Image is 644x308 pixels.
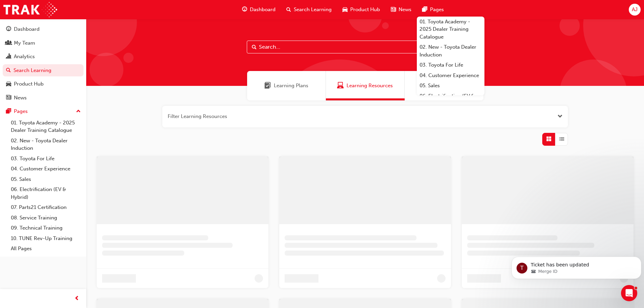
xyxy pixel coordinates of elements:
[30,92,124,139] div: Our team member [DEMOGRAPHIC_DATA][PERSON_NAME] was enrolled for TFLIAVC this morning and was cau...
[32,216,38,221] button: Upload attachment
[76,107,81,116] span: up-icon
[264,82,271,90] span: Learning Plans
[14,94,27,102] div: News
[6,81,11,87] span: car-icon
[6,68,11,74] span: search-icon
[38,13,64,20] p: A few hours
[294,6,332,14] span: Search Learning
[417,17,484,42] a: 01. Toyota Academy - 2025 Dealer Training Catalogue
[3,105,84,118] button: Pages
[3,92,84,104] a: News
[559,135,564,143] span: List
[6,95,11,101] span: news-icon
[3,64,84,77] a: Search Learning
[6,202,129,213] textarea: Message…
[11,152,105,186] div: You’ll get replies here and in your email: ✉️
[5,148,130,221] div: Lisa and Menno says…
[14,108,28,115] div: Pages
[629,4,641,16] button: AJ
[509,242,644,290] iframe: Intercom notifications message
[43,216,48,221] button: Start recording
[5,48,130,88] div: Lisa and Menno says…
[281,3,337,17] a: search-iconSearch Learning
[347,82,393,90] span: Learning Resources
[385,3,417,17] a: news-iconNews
[47,31,97,37] span: Manage Attendance
[247,71,326,100] a: Learning PlansLearning Plans
[8,136,84,153] a: 02. New - Toyota Dealer Induction
[14,53,35,61] div: Analytics
[399,6,411,14] span: News
[274,82,308,90] span: Learning Plans
[391,5,396,14] span: news-icon
[21,216,27,221] button: Gif picker
[326,71,405,100] a: Learning ResourcesLearning Resources
[3,22,84,105] button: DashboardMy TeamAnalyticsSearch LearningProduct HubNews
[8,164,84,174] a: 04. Customer Experience
[417,80,484,91] a: 05. Sales
[252,43,257,51] span: Search
[250,6,276,14] span: Dashboard
[8,118,84,136] a: 01. Toyota Academy - 2025 Dealer Training Catalogue
[19,6,30,17] div: Profile image for Trak
[342,5,348,14] span: car-icon
[405,71,483,100] a: SessionsSessions
[286,5,291,14] span: search-icon
[350,6,380,14] span: Product Hub
[417,3,449,17] a: pages-iconPages
[632,6,638,14] span: AJ
[430,6,444,14] span: Pages
[8,174,84,185] a: 05. Sales
[337,3,385,17] a: car-iconProduct Hub
[4,5,17,18] button: go back
[3,37,84,49] a: My Team
[6,54,11,60] span: chart-icon
[106,5,119,18] button: Home
[5,88,130,148] div: Andrea says…
[14,80,44,88] div: Product Hub
[417,70,484,81] a: 04. Customer Experience
[417,60,484,70] a: 03. Toyota For Life
[119,5,131,17] div: Close
[11,166,103,185] b: [PERSON_NAME][EMAIL_ADDRESS][PERSON_NAME][DOMAIN_NAME]
[247,41,483,53] input: Search...
[5,148,111,206] div: You’ll get replies here and in your email:✉️[PERSON_NAME][EMAIL_ADDRESS][PERSON_NAME][DOMAIN_NAME...
[24,88,130,143] div: Our team member [DEMOGRAPHIC_DATA][PERSON_NAME] was enrolled for TFLIAVC this morning and was cau...
[6,26,11,32] span: guage-icon
[5,48,111,83] div: Thanks for providing all those details. A ticket has now been created and our team is aiming to r...
[3,23,84,35] a: Dashboard
[337,82,344,90] span: Learning Resources
[11,52,105,79] div: Thanks for providing all those details. A ticket has now been created and our team is aiming to r...
[14,39,35,47] div: My Team
[557,113,563,120] button: Open the filter
[11,189,105,202] div: Our usual reply time 🕒
[6,40,11,46] span: people-icon
[417,91,484,109] a: 06. Electrification (EV & Hybrid)
[237,3,281,17] a: guage-iconDashboard
[14,25,40,33] div: Dashboard
[546,135,551,143] span: Grid
[6,109,11,115] span: pages-icon
[33,3,105,13] h1: Toyota Training Resource Centre
[17,196,48,201] b: A few hours
[8,202,84,213] a: 07. Parts21 Certification
[8,243,84,254] a: All Pages
[242,5,247,14] span: guage-icon
[74,294,79,303] span: prev-icon
[8,153,84,164] a: 03. Toyota For Life
[8,223,84,233] a: 09. Technical Training
[8,213,84,223] a: 08. Service Training
[116,213,127,224] button: Send a message…
[33,27,103,41] a: Manage Attendance
[422,5,427,14] span: pages-icon
[3,50,84,63] a: Analytics
[8,184,84,202] a: 06. Electrification (EV & Hybrid)
[417,42,484,60] a: 02. New - Toyota Dealer Induction
[621,285,637,301] iframe: Intercom live chat
[3,2,57,17] img: Trak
